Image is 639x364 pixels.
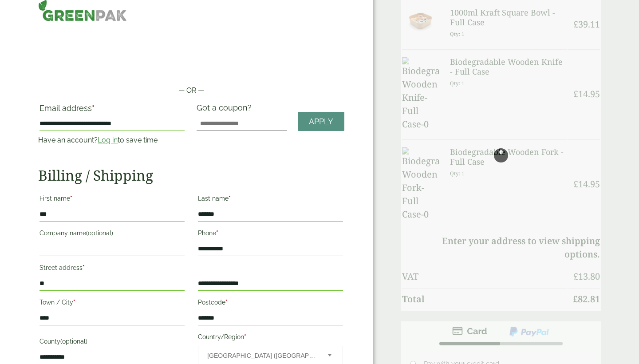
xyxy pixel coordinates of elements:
[39,296,185,311] label: Town / City
[39,335,185,350] label: County
[39,261,185,277] label: Street address
[38,135,186,146] p: Have an account? to save time
[198,192,343,207] label: Last name
[92,103,95,113] abbr: required
[39,227,185,242] label: Company name
[86,229,113,237] span: (optional)
[60,338,87,345] span: (optional)
[198,296,343,311] label: Postcode
[38,85,344,96] p: — OR —
[98,136,118,144] a: Log in
[197,103,255,117] label: Got a coupon?
[38,167,344,184] h2: Billing / Shipping
[229,195,231,202] abbr: required
[298,112,344,131] a: Apply
[216,229,218,237] abbr: required
[39,104,185,117] label: Email address
[39,192,185,207] label: First name
[73,299,75,306] abbr: required
[244,333,246,340] abbr: required
[198,331,343,346] label: Country/Region
[38,57,344,75] iframe: Secure payment button frame
[83,264,85,271] abbr: required
[309,117,333,127] span: Apply
[225,299,228,306] abbr: required
[198,227,343,242] label: Phone
[70,195,72,202] abbr: required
